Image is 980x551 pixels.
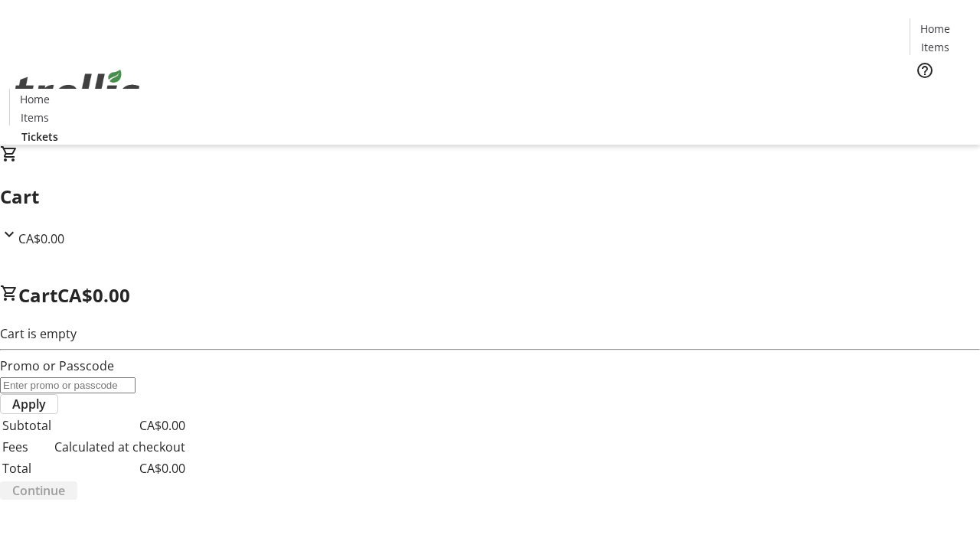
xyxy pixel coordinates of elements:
[9,53,145,129] img: Orient E2E Organization dJUYfn6gM1's Logo
[54,437,186,457] td: Calculated at checkout
[921,39,949,55] span: Items
[54,458,186,478] td: CA$0.00
[910,21,959,37] a: Home
[21,109,49,126] span: Items
[2,416,52,435] td: Subtotal
[910,39,959,55] a: Items
[10,91,59,107] a: Home
[920,21,950,37] span: Home
[12,395,46,413] span: Apply
[2,437,52,457] td: Fees
[20,91,50,107] span: Home
[54,416,186,435] td: CA$0.00
[922,89,959,105] span: Tickets
[10,109,59,126] a: Items
[910,55,940,86] button: Help
[9,129,70,145] a: Tickets
[21,129,58,145] span: Tickets
[2,458,52,478] td: Total
[18,230,64,247] span: CA$0.00
[910,89,971,105] a: Tickets
[57,282,130,308] span: CA$0.00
